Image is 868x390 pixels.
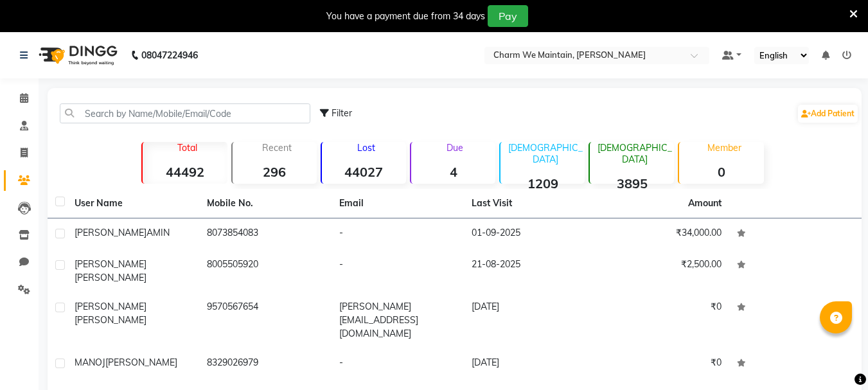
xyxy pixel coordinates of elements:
td: - [332,218,464,250]
div: You have a payment due from 34 days [326,10,485,23]
span: [PERSON_NAME] [75,272,146,283]
p: Lost [327,142,406,154]
span: Filter [332,107,352,119]
p: [DEMOGRAPHIC_DATA] [595,142,674,165]
td: ₹0 [597,348,729,380]
th: Last Visit [464,189,596,218]
a: Add Patient [798,105,858,123]
strong: 3895 [590,175,674,191]
td: - [332,250,464,292]
td: - [332,348,464,380]
p: Total [148,142,227,154]
td: 21-08-2025 [464,250,596,292]
th: Mobile No. [199,189,332,218]
span: [PERSON_NAME] [75,301,146,312]
span: [PERSON_NAME] [75,314,146,326]
td: ₹2,500.00 [597,250,729,292]
p: [DEMOGRAPHIC_DATA] [506,142,585,165]
td: 8329026979 [199,348,332,380]
td: ₹0 [597,292,729,348]
p: Member [684,142,763,154]
b: 08047224946 [141,37,198,73]
iframe: chat widget [814,339,855,377]
strong: 4 [411,164,495,180]
th: Email [332,189,464,218]
td: 8073854083 [199,218,332,250]
td: [PERSON_NAME][EMAIL_ADDRESS][DOMAIN_NAME] [332,292,464,348]
td: [DATE] [464,292,596,348]
button: Pay [488,5,528,27]
th: User Name [67,189,199,218]
span: [PERSON_NAME] [105,357,177,368]
strong: 0 [679,164,763,180]
strong: 296 [233,164,317,180]
input: Search by Name/Mobile/Email/Code [60,103,310,123]
td: [DATE] [464,348,596,380]
span: [PERSON_NAME] [75,227,146,238]
strong: 44492 [143,164,227,180]
p: Due [414,142,495,154]
span: [PERSON_NAME] [75,258,146,270]
td: 9570567654 [199,292,332,348]
p: Recent [238,142,317,154]
span: AMIN [146,227,170,238]
strong: 1209 [500,175,585,191]
th: Amount [680,189,729,218]
td: 8005505920 [199,250,332,292]
span: MANOJ [75,357,105,368]
td: ₹34,000.00 [597,218,729,250]
strong: 44027 [322,164,406,180]
td: 01-09-2025 [464,218,596,250]
img: logo [33,37,121,73]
